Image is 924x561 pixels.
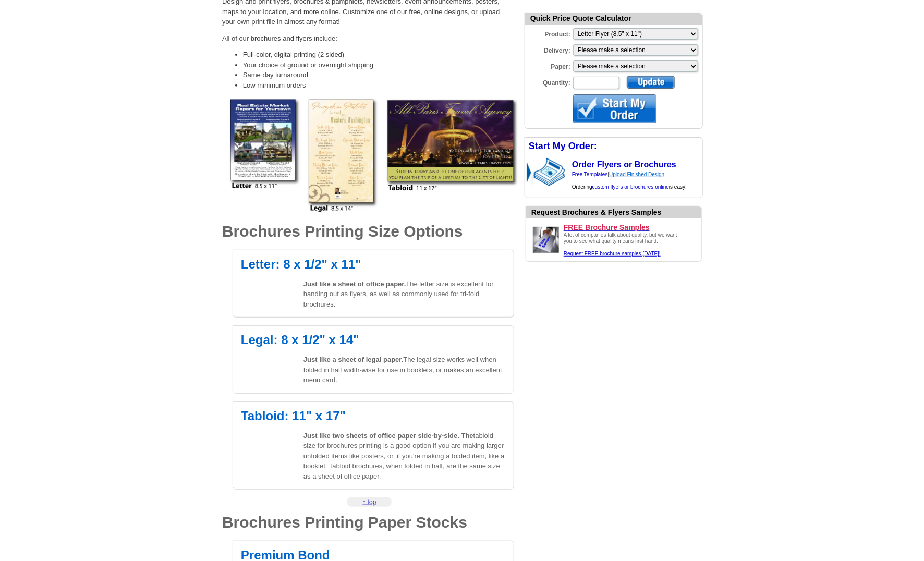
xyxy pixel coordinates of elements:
p: The letter size is excellent for handing out as flyers, as well as commonly used for tri-fold bro... [303,279,506,310]
p: All of our brochures and flyers include: [222,33,514,44]
a: Request FREE samples of our flyer & brochure printing. [564,251,661,257]
li: Low minimum orders [243,80,514,91]
li: Full-color, digital printing (2 sided) [243,50,514,60]
p: tabloid size for brochures printing is a good option if you are making larger unfolded items like... [303,431,506,482]
p: The legal size works well when folded in half width-wise for use in booklets, or makes an excelle... [303,355,506,385]
h1: Brochures Printing Paper Stocks [222,515,514,530]
a: custom flyers or brochures online [592,184,669,190]
a: Free Templates [572,172,608,177]
span: Just like a sheet of office paper. [303,280,406,288]
label: Product: [525,27,572,39]
span: Just like a sheet of legal paper. [303,356,403,363]
a: ↑ top [362,498,376,506]
li: Your choice of ground or overnight shipping [243,60,514,70]
span: | Ordering is easy! [572,172,687,190]
div: Quick Price Quote Calculator [525,13,702,25]
a: Order Flyers or Brochures [572,160,676,169]
label: Delivery: [525,43,572,55]
div: A lot of companies talk about quality, but we want you to see what quality means first hand. [564,232,684,257]
div: Want to know how your brochure printing will look before you order it? Check our work. [531,207,701,218]
li: Same day turnaround [243,70,514,80]
h2: Legal: 8 x 1/2" x 14" [241,334,506,346]
a: Upload Finished Design [609,172,664,177]
span: Just like two sheets of office paper side-by-side. The [303,432,473,440]
img: background image for brochures and flyers arrow [525,155,533,189]
h1: Brochures Printing Size Options [222,224,514,239]
img: Request FREE samples of our brochures printing [530,224,562,255]
label: Quantity: [525,76,572,88]
img: full-color flyers and brochures [227,99,519,213]
label: Paper: [525,59,572,71]
div: Start My Order: [525,138,702,155]
a: FREE Brochure Samples [564,223,697,232]
h2: Letter: 8 x 1/2" x 11" [241,258,506,271]
h2: Tabloid: 11" x 17" [241,410,506,422]
a: Request FREE samples of our brochures printing [530,250,562,257]
img: stack of brochures with custom content [533,155,570,189]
